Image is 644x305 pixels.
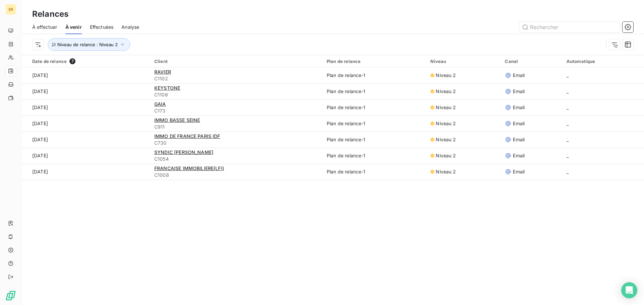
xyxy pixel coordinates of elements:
[567,72,569,78] span: _
[513,168,525,175] span: Email
[21,164,150,180] td: [DATE]
[513,72,525,79] span: Email
[154,133,220,139] span: IMMO DE FRANCE PARIS IDF
[21,67,150,83] td: [DATE]
[436,88,456,95] span: Niveau 2
[513,120,525,127] span: Email
[32,24,57,30] span: À effectuer
[154,140,319,146] span: C730
[323,67,426,83] td: Plan de relance-1
[567,59,640,64] div: Automatique
[513,88,525,95] span: Email
[567,88,569,94] span: _
[567,137,569,142] span: _
[21,99,150,116] td: [DATE]
[21,148,150,164] td: [DATE]
[567,121,569,126] span: _
[323,116,426,132] td: Plan de relance-1
[323,132,426,148] td: Plan de relance-1
[32,8,68,20] h3: Relances
[327,59,422,64] div: Plan de relance
[21,83,150,99] td: [DATE]
[567,104,569,110] span: _
[519,22,620,32] input: Rechercher
[121,24,139,30] span: Analyse
[323,99,426,116] td: Plan de relance-1
[5,290,16,301] img: Logo LeanPay
[154,69,171,75] span: RAVIER
[90,24,114,30] span: Effectuées
[154,75,319,82] span: C1102
[436,72,456,79] span: Niveau 2
[323,148,426,164] td: Plan de relance-1
[621,282,637,298] div: Open Intercom Messenger
[505,59,558,64] div: Canal
[21,116,150,132] td: [DATE]
[154,172,319,178] span: C1008
[57,42,118,47] span: Niveau de relance : Niveau 2
[436,168,456,175] span: Niveau 2
[154,101,166,107] span: GAIA
[154,124,319,130] span: C911
[436,104,456,111] span: Niveau 2
[154,91,319,98] span: C1106
[154,117,200,123] span: IMMO BASSE SEINE
[21,132,150,148] td: [DATE]
[154,107,319,114] span: C173
[513,136,525,143] span: Email
[154,149,213,155] span: SYNDIC [PERSON_NAME]
[69,58,75,64] span: 7
[513,152,525,159] span: Email
[436,120,456,127] span: Niveau 2
[48,38,130,51] button: Niveau de relance : Niveau 2
[567,169,569,174] span: _
[5,4,16,15] div: SR
[154,156,319,162] span: C1054
[436,136,456,143] span: Niveau 2
[323,83,426,99] td: Plan de relance-1
[154,85,180,91] span: KEYSTONE
[323,164,426,180] td: Plan de relance-1
[430,59,497,64] div: Niveau
[154,165,224,171] span: FRANCAISE IMMOBILIERE(LFI)
[436,152,456,159] span: Niveau 2
[513,104,525,111] span: Email
[65,24,82,30] span: À venir
[32,58,146,64] div: Date de relance
[154,59,168,64] span: Client
[567,153,569,158] span: _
